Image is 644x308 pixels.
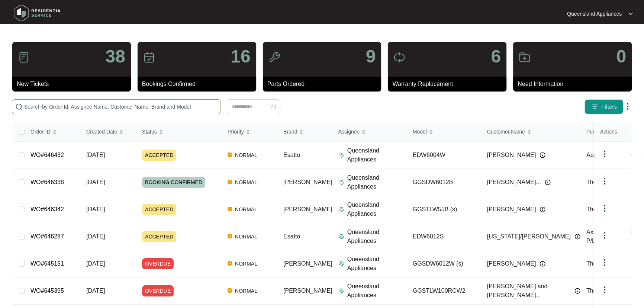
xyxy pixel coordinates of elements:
span: ACCEPTED [142,231,176,242]
span: Esatto [283,152,300,158]
p: 0 [616,48,626,65]
span: Assignee [338,128,360,136]
span: Purchased From [586,128,625,136]
span: [DATE] [86,288,105,294]
img: Vercel Logo [228,207,232,211]
img: Assigner Icon [338,261,344,267]
p: Queensland Appliances [567,10,622,17]
span: The Good Guys [586,206,628,212]
img: icon [519,51,531,63]
span: NORMAL [232,178,260,187]
img: icon [18,51,30,63]
span: Brand [283,128,297,136]
span: [PERSON_NAME]... [487,178,541,187]
span: BOOKING CONFIRMED [142,177,205,188]
p: Queensland Appliances [347,228,407,246]
span: The Good Guys [586,179,628,185]
span: [PERSON_NAME] [283,288,332,294]
img: Info icon [540,261,545,267]
span: ACCEPTED [142,204,176,215]
img: Info icon [574,234,580,240]
span: [US_STATE]/[PERSON_NAME] [487,232,571,241]
img: Info icon [574,288,580,294]
span: OVERDUE [142,285,174,296]
img: Assigner Icon [338,152,344,158]
p: 6 [491,48,501,65]
img: Assigner Icon [338,179,344,185]
span: [DATE] [86,152,105,158]
td: GGSTLW100RCW2 [407,277,481,305]
span: Esatto [283,233,300,240]
a: WO#646287 [30,233,64,240]
img: Assigner Icon [338,288,344,294]
span: [PERSON_NAME] [283,179,332,185]
th: Model [407,122,481,142]
p: 16 [231,48,250,65]
img: icon [268,51,280,63]
img: Vercel Logo [228,153,232,157]
a: WO#645395 [30,288,64,294]
img: dropdown arrow [600,204,609,213]
span: NORMAL [232,259,260,268]
td: EDW6012S [407,223,481,250]
span: [PERSON_NAME] [283,260,332,267]
img: Vercel Logo [228,261,232,266]
p: Need Information [518,80,632,89]
th: Status [136,122,222,142]
th: Customer Name [481,122,580,142]
img: Info icon [540,206,545,212]
img: Info icon [540,152,545,158]
p: 38 [105,48,125,65]
span: Created Date [86,128,117,136]
button: filter iconFilters [585,99,623,114]
img: search-icon [15,103,23,110]
span: NORMAL [232,205,260,214]
span: [DATE] [86,260,105,267]
a: WO#645151 [30,260,64,267]
p: Warranty Replacement [392,80,506,89]
span: The Good Guys [586,260,628,267]
span: [PERSON_NAME] [487,151,536,160]
span: NORMAL [232,151,260,160]
p: Queensland Appliances [347,200,407,218]
p: Bookings Confirmed [142,80,256,89]
span: NORMAL [232,286,260,295]
img: dropdown arrow [600,258,609,267]
img: dropdown arrow [623,102,632,111]
span: Customer Name [487,128,525,136]
img: icon [393,51,405,63]
img: icon [143,51,155,63]
p: Queensland Appliances [347,282,407,300]
th: Actions [594,122,631,142]
img: dropdown arrow [600,177,609,186]
p: New Tickets [17,80,131,89]
td: GGSDW6012B [407,169,481,196]
span: ACCEPTED [142,150,176,161]
img: Assigner Icon [338,234,344,240]
span: [PERSON_NAME] [283,206,332,212]
a: WO#646342 [30,206,64,212]
span: [PERSON_NAME] [487,259,536,268]
img: Vercel Logo [228,234,232,238]
a: WO#646432 [30,152,64,158]
p: 9 [366,48,376,65]
th: Order ID [25,122,80,142]
span: Filters [601,103,617,111]
img: dropdown arrow [600,150,609,158]
span: [DATE] [86,233,105,240]
span: [DATE] [86,179,105,185]
span: OVERDUE [142,258,174,269]
span: Order ID [30,128,51,136]
span: Model [413,128,427,136]
span: The Good Guys [586,288,628,294]
span: Appliances Online [586,152,634,158]
td: GGSDW6012W (s) [407,250,481,277]
img: dropdown arrow [600,285,609,294]
p: Parts Ordered [267,80,381,89]
span: [PERSON_NAME] and [PERSON_NAME].. [487,282,571,300]
th: Brand [277,122,332,142]
th: Assignee [332,122,407,142]
input: Search by Order Id, Assignee Name, Customer Name, Brand and Model [24,103,218,111]
img: residentia service logo [11,2,63,24]
img: Info icon [545,179,551,185]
